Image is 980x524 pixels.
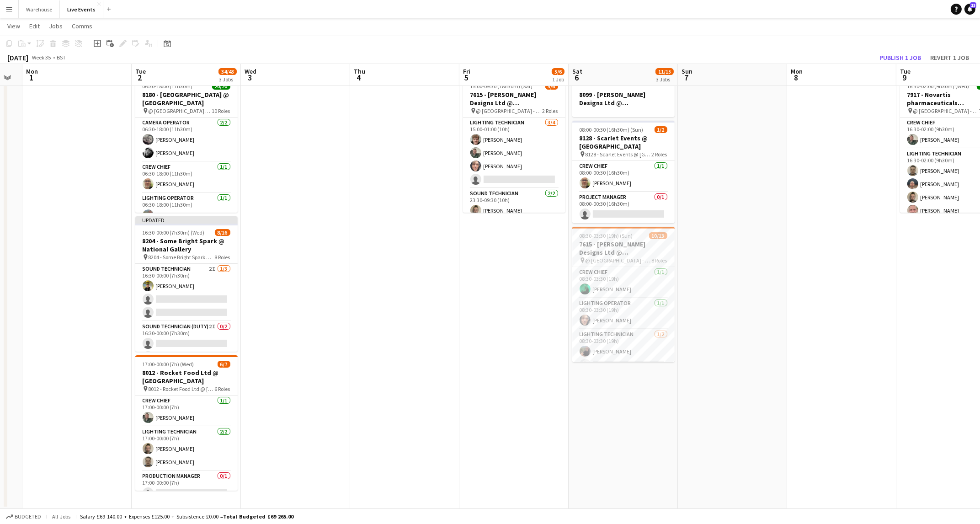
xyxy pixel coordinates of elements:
[970,2,976,8] span: 13
[80,513,293,520] div: Salary £69 140.00 + Expenses £125.00 + Subsistence £0.00 =
[15,513,41,520] span: Budgeted
[72,22,92,30] span: Comms
[50,513,72,520] span: All jobs
[7,22,20,30] span: View
[29,22,40,30] span: Edit
[19,0,60,18] button: Warehouse
[68,20,96,32] a: Comms
[60,0,103,18] button: Live Events
[964,4,975,15] a: 13
[4,20,24,32] a: View
[30,54,53,61] span: Week 35
[45,20,66,32] a: Jobs
[26,20,43,32] a: Edit
[5,512,43,522] button: Budgeted
[7,53,28,62] div: [DATE]
[223,513,293,520] span: Total Budgeted £69 265.00
[927,52,973,64] button: Revert 1 job
[876,52,925,64] button: Publish 1 job
[49,22,63,30] span: Jobs
[57,54,66,61] div: BST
